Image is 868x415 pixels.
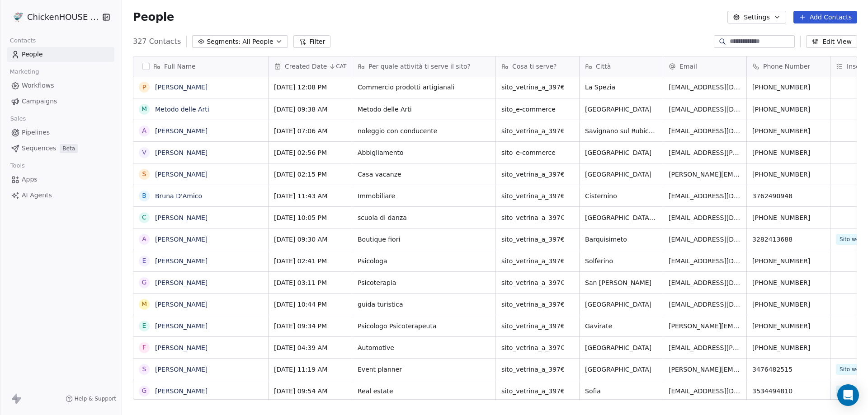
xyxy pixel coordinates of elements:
[133,36,181,47] span: 327 Contacts
[836,386,867,396] span: Sito web
[752,170,825,179] span: [PHONE_NUMBER]
[6,34,40,47] span: Contacts
[22,97,57,106] span: Campaigns
[358,322,490,331] span: Psicologo Psicoterapeuta
[274,343,346,352] span: [DATE] 04:39 AM
[358,278,490,287] span: Psicoterapia
[7,94,114,109] a: Campaigns
[22,175,38,184] span: Apps
[752,387,825,396] span: 3534494810
[274,170,346,179] span: [DATE] 02:15 PM
[358,191,490,201] span: Immobiliare
[7,188,114,203] a: AI Agents
[142,126,146,135] div: A
[274,300,346,309] span: [DATE] 10:44 PM
[274,126,346,135] span: [DATE] 07:06 AM
[669,235,741,244] span: [EMAIL_ADDRESS][DOMAIN_NAME]
[752,105,825,114] span: [PHONE_NUMBER]
[155,301,208,308] a: [PERSON_NAME]
[155,214,208,221] a: [PERSON_NAME]
[336,63,346,70] span: CAT
[133,76,269,400] div: grid
[133,10,174,24] span: People
[6,112,30,126] span: Sales
[669,343,741,352] span: [EMAIL_ADDRESS][PERSON_NAME][DOMAIN_NAME]
[752,278,825,287] span: [PHONE_NUMBER]
[22,50,43,59] span: People
[242,37,273,47] span: All People
[142,169,146,179] div: S
[358,235,490,244] span: Boutique fiori
[501,170,574,179] span: sito_vetrina_a_397€
[501,105,574,114] span: sito_e-commerce
[274,387,346,396] span: [DATE] 09:54 AM
[142,256,146,266] div: E
[274,83,346,92] span: [DATE] 12:08 PM
[155,322,208,330] a: [PERSON_NAME]
[358,365,490,374] span: Event planner
[836,364,867,375] span: Sito web
[155,236,208,243] a: [PERSON_NAME]
[501,235,574,244] span: sito_vetrina_a_397€
[11,9,96,25] button: ChickenHOUSE snc
[669,83,741,92] span: [EMAIL_ADDRESS][DOMAIN_NAME]
[358,105,490,114] span: Metodo delle Arti
[752,191,825,201] span: 3762490948‬
[585,213,657,222] span: [GEOGRAPHIC_DATA][PERSON_NAME]
[7,141,114,156] a: SequencesBeta
[60,144,78,153] span: Beta
[585,343,657,352] span: [GEOGRAPHIC_DATA]
[669,300,741,309] span: [EMAIL_ADDRESS][DOMAIN_NAME]
[763,62,810,71] span: Phone Number
[501,126,574,135] span: sito_vetrina_a_397€
[358,170,490,179] span: Casa vacanze
[585,322,657,331] span: Gavirate
[752,235,825,244] span: 3282413688
[274,105,346,114] span: [DATE] 09:38 AM
[585,365,657,374] span: [GEOGRAPHIC_DATA]
[836,234,867,245] span: Sito web
[269,56,352,76] div: Created DateCAT
[752,365,825,374] span: 3476482515
[7,78,114,93] a: Workflows
[663,56,746,76] div: Email
[669,278,741,287] span: [EMAIL_ADDRESS][DOMAIN_NAME]
[585,148,657,157] span: [GEOGRAPHIC_DATA]
[837,384,859,406] div: Open Intercom Messenger
[274,213,346,222] span: [DATE] 10:05 PM
[501,256,574,266] span: sito_vetrina_a_397€
[501,278,574,287] span: sito_vetrina_a_397€
[368,62,471,71] span: Per quale attività ti serve il sito?
[585,387,657,396] span: Sofia
[352,56,495,76] div: Per quale attività ti serve il sito?
[274,365,346,374] span: [DATE] 11:19 AM
[669,170,741,179] span: [PERSON_NAME][EMAIL_ADDRESS][DOMAIN_NAME]
[164,62,196,71] span: Full Name
[501,365,574,374] span: sito_vetrina_a_397€
[669,105,741,114] span: [EMAIL_ADDRESS][DOMAIN_NAME]
[7,125,114,140] a: Pipelines
[585,278,657,287] span: San [PERSON_NAME]
[501,322,574,331] span: sito_vetrina_a_397€
[155,279,208,286] a: [PERSON_NAME]
[155,257,208,265] a: [PERSON_NAME]
[142,83,146,92] div: P
[669,256,741,266] span: [EMAIL_ADDRESS][DOMAIN_NAME]
[501,300,574,309] span: sito_vetrina_a_397€
[501,343,574,352] span: sito_vetrina_a_397€
[358,126,490,135] span: noleggio con conducente
[752,126,825,135] span: [PHONE_NUMBER]
[155,192,202,200] a: Bruna D'Amico
[580,56,663,76] div: Città
[585,300,657,309] span: [GEOGRAPHIC_DATA]
[285,62,327,71] span: Created Date
[501,213,574,222] span: sito_vetrina_a_397€
[142,364,146,374] div: S
[142,191,146,201] div: B
[274,322,346,331] span: [DATE] 09:34 PM
[669,322,741,331] span: [PERSON_NAME][EMAIL_ADDRESS][PERSON_NAME][DOMAIN_NAME]
[6,65,43,79] span: Marketing
[669,191,741,201] span: [EMAIL_ADDRESS][DOMAIN_NAME]
[585,105,657,114] span: [GEOGRAPHIC_DATA]
[155,344,208,351] a: [PERSON_NAME]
